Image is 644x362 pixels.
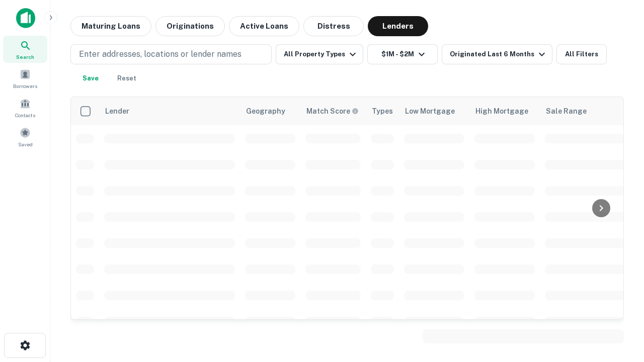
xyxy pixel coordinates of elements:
button: Originations [155,16,225,36]
button: All Property Types [276,44,363,64]
button: Active Loans [229,16,299,36]
th: High Mortgage [469,97,540,125]
div: Originated Last 6 Months [450,48,548,60]
div: High Mortgage [475,105,528,117]
button: Originated Last 6 Months [442,44,552,64]
div: Capitalize uses an advanced AI algorithm to match your search with the best lender. The match sco... [306,106,359,117]
iframe: Chat Widget [594,249,644,298]
button: Lenders [368,16,428,36]
a: Saved [3,123,47,150]
th: Types [366,97,399,125]
img: capitalize-icon.png [16,8,35,28]
a: Borrowers [3,65,47,92]
div: Low Mortgage [405,105,455,117]
button: Maturing Loans [70,16,151,36]
button: Distress [303,16,364,36]
button: All Filters [556,44,607,64]
th: Low Mortgage [399,97,469,125]
th: Geography [240,97,300,125]
th: Capitalize uses an advanced AI algorithm to match your search with the best lender. The match sco... [300,97,366,125]
th: Sale Range [540,97,630,125]
span: Contacts [15,111,35,119]
span: Search [16,53,34,61]
span: Saved [18,140,33,148]
div: Lender [105,105,129,117]
h6: Match Score [306,106,357,117]
button: Enter addresses, locations or lender names [70,44,272,64]
div: Types [372,105,393,117]
button: Save your search to get updates of matches that match your search criteria. [74,68,107,88]
a: Contacts [3,94,47,121]
button: Reset [111,68,143,88]
span: Borrowers [13,82,37,90]
p: Enter addresses, locations or lender names [79,48,242,60]
div: Sale Range [546,105,587,117]
button: $1M - $2M [367,44,438,64]
th: Lender [99,97,240,125]
a: Search [3,36,47,63]
div: Geography [246,105,285,117]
